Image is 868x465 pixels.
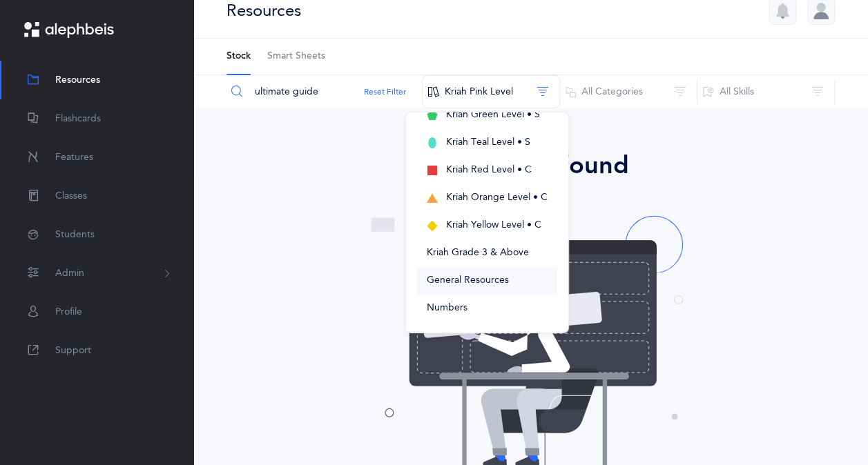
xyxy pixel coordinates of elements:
button: Kriah Orange Level • C [417,184,557,212]
span: Kriah Green Level • S [446,109,540,120]
span: Kriah Teal Level • S [446,137,530,148]
span: Students [55,228,95,242]
button: Reset Filter [364,86,406,98]
button: General Resources [417,267,557,295]
button: Kriah Green Level • S [417,101,557,129]
button: Kriah Teal Level • S [417,129,557,157]
button: Numbers [417,295,557,322]
button: Kriah Pink Level [422,75,560,108]
span: Flashcards [55,112,101,126]
span: Kriah Grade 3 & Above [427,247,529,258]
div: No results found [232,147,829,184]
input: Search Resources [226,75,423,108]
button: Kriah Red Level • C [417,157,557,184]
span: Smart Sheets [267,50,325,63]
iframe: Drift Widget Chat Controller [799,396,851,448]
span: Profile [55,305,82,319]
button: Kriah Yellow Level • C [417,212,557,239]
span: Kriah Red Level • C [446,164,532,175]
span: Resources [55,73,100,88]
span: Features [55,150,93,165]
span: General Resources [427,275,509,286]
button: Kriah Grade 3 & Above [417,239,557,267]
button: All Skills [697,75,835,108]
span: Admin [55,266,84,281]
span: Kriah Orange Level • C [446,192,548,203]
span: Classes [55,189,87,204]
span: Numbers [427,302,467,313]
button: All Categories [559,75,697,108]
span: Kriah Yellow Level • C [446,219,541,230]
span: Support [55,344,91,358]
